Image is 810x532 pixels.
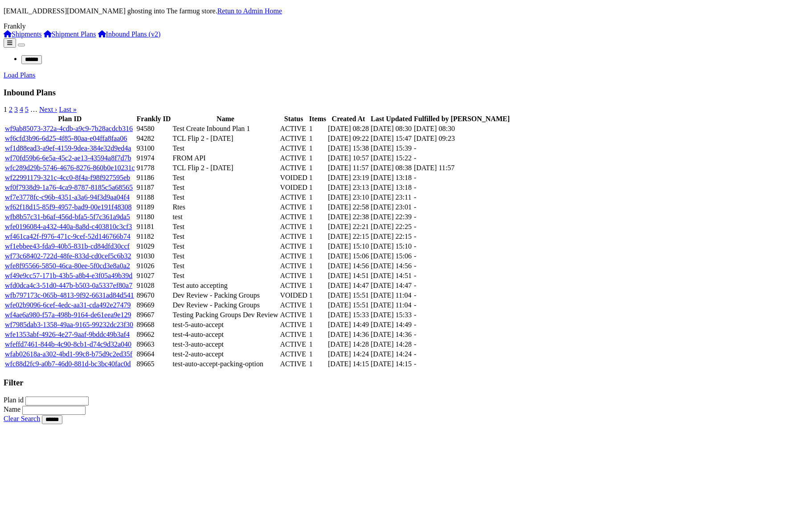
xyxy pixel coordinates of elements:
td: 89662 [136,330,172,339]
td: ACTIVE [279,242,307,251]
td: ACTIVE [279,193,307,202]
td: [DATE] 08:28 [327,124,369,133]
th: Name [172,115,278,123]
td: [DATE] 22:58 [327,203,369,212]
a: Shipment Plans [44,30,96,38]
td: [DATE] 23:10 [327,193,369,202]
th: Created At [327,115,369,123]
td: [DATE] 15:06 [370,252,413,261]
td: ACTIVE [279,301,307,310]
td: ACTIVE [279,340,307,349]
td: [DATE] 09:23 [413,134,510,143]
td: [DATE] 15:10 [370,242,413,251]
td: ACTIVE [279,232,307,241]
a: Shipments [4,30,42,38]
a: wfe8f95566-5850-46ca-80ee-5f0cd3e8a0a2 [5,262,130,270]
td: ACTIVE [279,213,307,221]
td: FROM API [172,154,278,163]
a: wf49e9cc57-171b-43b5-a8b4-e3f05a49b39d [5,272,132,279]
a: wf62f18d15-85f9-4957-bad9-00e191f48308 [5,203,131,211]
td: ACTIVE [279,350,307,359]
td: 1 [309,173,327,182]
td: [DATE] 22:15 [327,232,369,241]
td: 1 [309,134,327,143]
td: 1 [309,360,327,368]
a: wf22991179-321c-4cc0-8f4a-f98f927595eb [5,174,130,181]
a: wfc289d29b-5746-4676-8276-860b0e10231c [5,164,135,172]
a: wfe0196084-a432-440a-8a8d-c403810c3cf3 [5,223,132,230]
td: - [413,360,510,368]
a: wf1ebbee43-fda9-40b5-831b-cd84dfd30ccf [5,242,130,250]
td: Test Create Inbound Plan 1 [172,124,278,133]
td: [DATE] 15:06 [327,252,369,261]
th: Items [309,115,327,123]
td: 89663 [136,340,172,349]
td: 1 [309,311,327,319]
td: 1 [309,232,327,241]
td: ACTIVE [279,203,307,212]
td: 1 [309,301,327,310]
td: - [413,330,510,339]
td: 91974 [136,154,172,163]
td: test-auto-accept-packing-option [172,360,278,368]
a: wf1d88ead3-a9ef-4159-9dea-384e32d9ed4a [5,144,131,152]
td: 91187 [136,183,172,192]
td: 91778 [136,164,172,172]
td: - [413,193,510,202]
td: 1 [309,124,327,133]
td: - [413,154,510,163]
td: 1 [309,262,327,270]
td: Test [172,144,278,153]
a: wfe02b9096-6cef-4edc-aa31-cda492e27479 [5,301,131,309]
td: - [413,340,510,349]
td: 91028 [136,281,172,290]
td: Testing Packing Groups Dev Review [172,311,278,319]
td: [DATE] 14:56 [327,262,369,270]
a: 5 [25,106,29,113]
td: ACTIVE [279,154,307,163]
td: Dev Review - Packing Groups [172,301,278,310]
td: [DATE] 14:49 [370,320,413,329]
a: Last » [59,106,77,113]
td: [DATE] 22:15 [370,232,413,241]
td: - [413,183,510,192]
th: Last Updated [370,115,413,123]
a: Inbound Plans (v2) [98,30,161,38]
td: 1 [309,213,327,221]
td: 1 [309,193,327,202]
td: [DATE] 15:33 [327,311,369,319]
h3: Inbound Plans [4,88,806,98]
td: ACTIVE [279,271,307,280]
a: wfb797173c-065b-4813-9f92-6631ad84d541 [5,291,134,299]
td: [DATE] 13:18 [370,183,413,192]
td: [DATE] 14:15 [327,360,369,368]
td: 91189 [136,203,172,212]
td: - [413,144,510,153]
td: ACTIVE [279,134,307,143]
a: Load Plans [4,71,36,79]
a: wf73c68402-722d-48fe-833d-cd0cef5c6b32 [5,252,131,260]
td: 91030 [136,252,172,261]
td: 1 [309,340,327,349]
td: [DATE] 23:19 [327,173,369,182]
td: [DATE] 13:18 [370,173,413,182]
td: 1 [309,222,327,231]
td: [DATE] 10:57 [327,154,369,163]
td: [DATE] 14:51 [370,271,413,280]
td: [DATE] 14:28 [370,340,413,349]
td: TCL Flip 2 - [DATE] [172,164,278,172]
td: Test [172,262,278,270]
td: 1 [309,320,327,329]
td: [DATE] 15:33 [370,311,413,319]
td: - [413,232,510,241]
td: [DATE] 22:21 [327,222,369,231]
a: 4 [20,106,23,113]
td: Test [172,183,278,192]
td: 89667 [136,311,172,319]
td: Test [172,242,278,251]
td: ACTIVE [279,311,307,319]
td: VOIDED [279,173,307,182]
td: [DATE] 22:25 [370,222,413,231]
label: Name [4,405,20,413]
a: Retun to Admin Home [217,7,282,15]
